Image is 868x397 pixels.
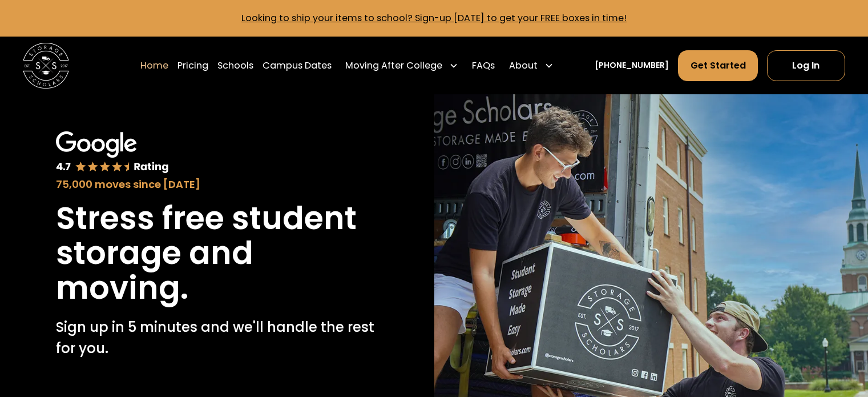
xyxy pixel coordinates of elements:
a: Looking to ship your items to school? Sign-up [DATE] to get your FREE boxes in time! [241,11,627,25]
div: About [509,59,538,73]
div: 75,000 moves since [DATE] [56,177,378,192]
a: Home [140,50,168,82]
img: Google 4.7 star rating [56,131,168,175]
a: Get Started [678,50,757,81]
a: home [23,43,69,89]
img: Storage Scholars main logo [23,43,69,89]
a: Pricing [177,50,208,82]
div: About [504,50,558,82]
p: Sign up in 5 minutes and we'll handle the rest for you. [56,317,378,359]
a: [PHONE_NUMBER] [595,59,669,71]
h1: Stress free student storage and moving. [56,201,378,306]
a: FAQs [472,50,495,82]
a: Schools [217,50,253,82]
a: Log In [767,50,845,81]
a: Campus Dates [263,50,332,82]
div: Moving After College [345,59,442,73]
div: Moving After College [341,50,463,82]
